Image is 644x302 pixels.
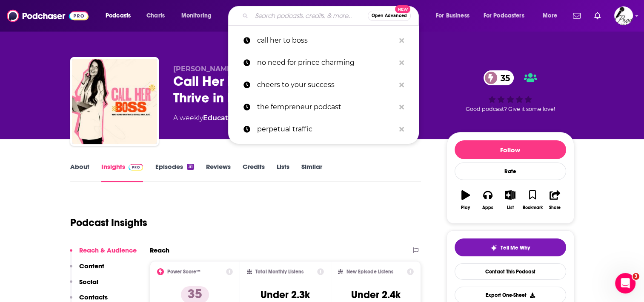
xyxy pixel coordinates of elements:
a: Show notifications dropdown [570,9,584,23]
p: Reach & Audience [79,246,137,254]
a: call her to boss [228,29,419,52]
input: Search podcasts, credits, & more... [252,9,368,23]
button: open menu [100,9,142,23]
button: Bookmark [521,185,544,215]
div: List [507,205,514,210]
span: Open Advanced [372,14,407,18]
button: open menu [175,9,223,23]
button: open menu [430,9,480,23]
p: the fempreneur podcast [257,96,395,118]
h2: Total Monthly Listens [255,269,303,275]
span: 35 [492,70,514,85]
div: Rate [455,163,566,180]
button: List [499,185,521,215]
p: Contacts [79,293,108,301]
p: Social [79,278,98,286]
a: perpetual traffic [228,118,419,140]
p: cheers to your success [257,74,395,96]
a: Charts [141,9,170,23]
a: Credits [243,163,265,182]
p: no need for prince charming [257,52,395,74]
h3: Under 2.4k [351,288,401,301]
button: Play [455,185,477,215]
button: Social [70,278,98,293]
span: [PERSON_NAME], ARNP [173,65,259,73]
div: A weekly podcast [173,113,360,123]
div: 31 [187,164,194,170]
h2: New Episode Listens [346,269,393,275]
img: Podchaser Pro [129,164,143,171]
span: For Business [436,10,469,22]
button: tell me why sparkleTell Me Why [455,238,566,256]
h2: Reach [150,246,169,254]
button: Show profile menu [614,6,633,25]
h3: Under 2.3k [260,288,310,301]
span: 3 [633,273,639,280]
button: Share [544,185,566,215]
span: Tell Me Why [501,244,530,251]
div: Bookmark [522,205,542,210]
button: Follow [455,140,566,159]
a: the fempreneur podcast [228,96,419,118]
a: 35 [484,70,514,85]
a: Episodes31 [155,163,194,182]
img: Podchaser - Follow, Share and Rate Podcasts [7,8,89,24]
p: perpetual traffic [257,118,395,140]
span: For Podcasters [484,10,524,22]
a: Similar [301,163,322,182]
a: Contact This Podcast [455,263,566,280]
span: Podcasts [106,10,131,22]
iframe: Intercom live chat [615,273,635,293]
button: Apps [477,185,499,215]
span: Charts [146,10,165,22]
span: Good podcast? Give it some love! [466,106,555,112]
img: tell me why sparkle [490,244,497,251]
a: Lists [277,163,289,182]
button: open menu [478,9,537,23]
button: Reach & Audience [70,246,137,262]
a: cheers to your success [228,74,419,96]
div: 35Good podcast? Give it some love! [447,65,574,118]
div: Apps [482,205,493,210]
h2: Power Score™ [167,269,200,275]
span: Logged in as sdonovan [614,6,633,25]
div: Search podcasts, credits, & more... [236,6,427,26]
img: Call Her Boss | Women Helping Women Thrive in Business, Family & Life [72,59,157,144]
a: Reviews [206,163,231,182]
button: Open AdvancedNew [368,11,411,21]
a: no need for prince charming [228,52,419,74]
div: Play [461,205,470,210]
span: More [543,10,557,22]
span: Monitoring [181,10,212,22]
img: User Profile [614,6,633,25]
a: Show notifications dropdown [591,9,604,23]
p: call her to boss [257,29,395,52]
a: InsightsPodchaser Pro [101,163,143,182]
button: open menu [537,9,568,23]
div: Share [549,205,561,210]
span: New [395,5,410,13]
button: Content [70,262,104,278]
h1: Podcast Insights [70,216,147,229]
p: Content [79,262,104,270]
a: About [70,163,89,182]
a: Education [203,114,239,122]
